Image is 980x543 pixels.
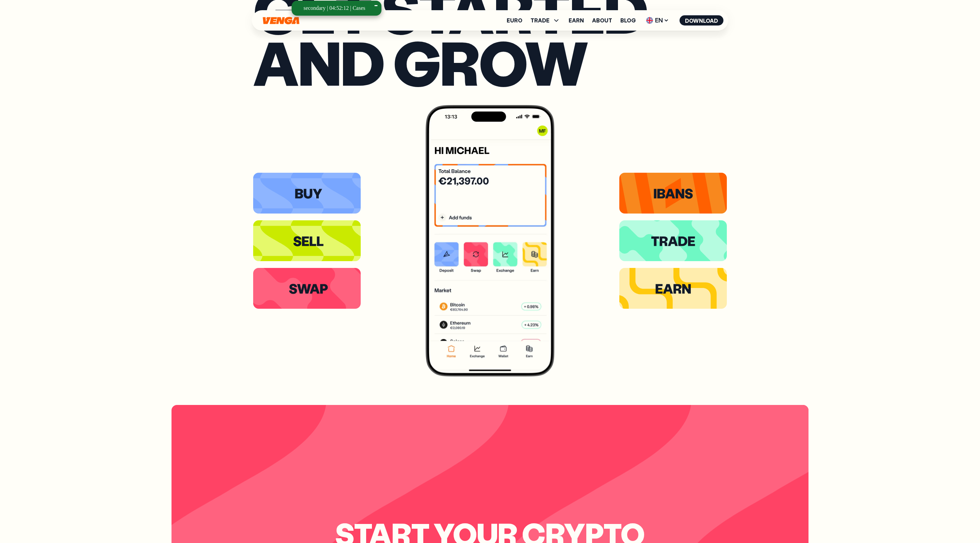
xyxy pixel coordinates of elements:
[680,15,723,26] button: Download
[530,18,550,23] span: TRADE
[530,16,560,24] span: TRADE
[262,17,300,24] svg: Home
[592,18,612,23] a: About
[646,17,653,24] img: flag-uk
[507,18,522,23] a: Euro
[569,18,584,23] a: Earn
[620,18,636,23] a: Blog
[644,15,671,26] span: EN
[304,3,365,13] div: secondary | 04:52:12 | Cases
